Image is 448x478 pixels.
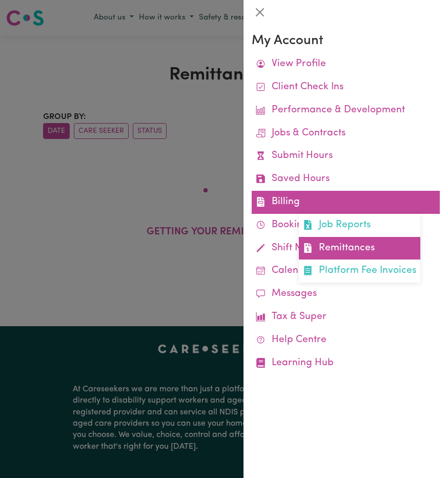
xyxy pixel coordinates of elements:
[252,214,440,237] a: Bookings
[299,214,420,237] a: Job Reports
[299,237,420,260] a: Remittances
[252,145,440,168] a: Submit Hours
[252,99,440,122] a: Performance & Development
[252,352,440,375] a: Learning Hub
[252,260,440,283] a: Calendar
[252,283,440,306] a: Messages
[252,237,440,260] a: Shift Notes
[252,76,440,99] a: Client Check Ins
[252,53,440,76] a: View Profile
[252,168,440,191] a: Saved Hours
[252,329,440,352] a: Help Centre
[252,191,440,214] a: BillingJob ReportsRemittancesPlatform Fee Invoices
[252,306,440,329] a: Tax & Super
[252,122,440,145] a: Jobs & Contracts
[252,4,268,21] button: Close
[252,33,440,49] h3: My Account
[299,260,420,283] a: Platform Fee Invoices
